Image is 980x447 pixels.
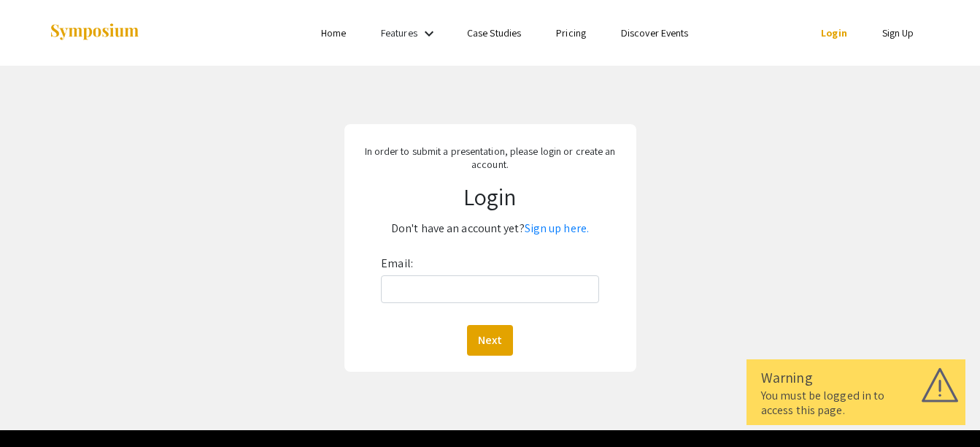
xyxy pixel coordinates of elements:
[354,145,626,171] p: In order to submit a presentation, please login or create an account.
[525,221,589,236] a: Sign up here.
[761,389,951,418] div: You must be logged in to access this page.
[467,26,521,39] a: Case Studies
[354,217,626,240] p: Don't have an account yet?
[381,26,417,39] a: Features
[761,367,951,389] div: Warning
[420,25,438,42] mat-icon: Expand Features list
[621,26,689,39] a: Discover Events
[381,252,413,275] label: Email:
[821,26,847,39] a: Login
[467,325,513,356] button: Next
[321,26,346,39] a: Home
[354,183,626,210] h1: Login
[556,26,586,39] a: Pricing
[49,23,140,42] img: Symposium by ForagerOne
[882,26,914,39] a: Sign Up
